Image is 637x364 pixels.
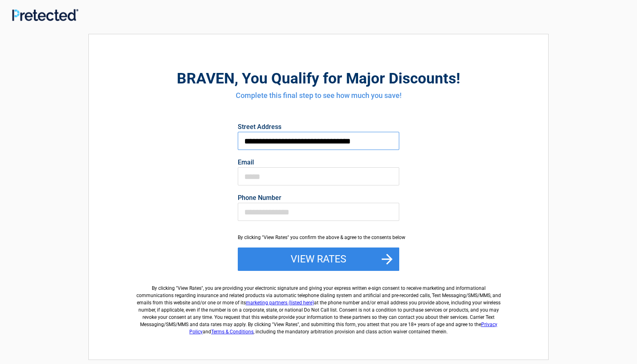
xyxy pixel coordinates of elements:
h4: Complete this final step to see how much you save! [133,90,504,101]
button: View Rates [238,248,399,271]
label: By clicking " ", you are providing your electronic signature and giving your express written e-si... [133,278,504,335]
div: By clicking "View Rates" you confirm the above & agree to the consents below [238,234,399,241]
label: Email [238,159,399,166]
label: Street Address [238,124,399,130]
span: View Rates [178,285,201,291]
h2: , You Qualify for Major Discounts! [133,69,504,88]
a: Terms & Conditions [211,329,254,335]
a: Privacy Policy [189,322,497,335]
a: marketing partners (listed here) [246,300,314,306]
label: Phone Number [238,195,399,201]
span: BRAVEN [177,70,235,87]
img: Main Logo [12,9,78,21]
